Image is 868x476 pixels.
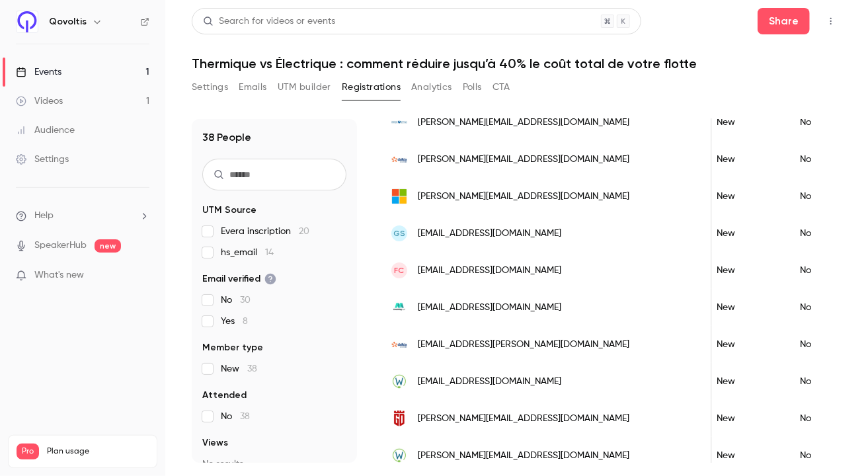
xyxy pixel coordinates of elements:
[418,116,629,130] span: [PERSON_NAME][EMAIL_ADDRESS][DOMAIN_NAME]
[395,264,405,276] span: FC
[787,437,853,474] div: No
[202,204,256,217] span: UTM Source
[787,141,853,178] div: No
[418,375,561,389] span: [EMAIL_ADDRESS][DOMAIN_NAME]
[391,337,407,352] img: dalkia.fr
[202,130,251,145] h1: 38 People
[787,400,853,437] div: No
[202,389,247,402] span: Attended
[16,124,75,137] div: Audience
[47,446,149,457] span: Plan usage
[703,252,787,289] div: New
[391,151,407,167] img: dalkia.fr
[391,188,407,204] img: outlook.com
[299,227,309,236] span: 20
[391,114,407,130] img: aphp.fr
[418,412,629,426] span: [PERSON_NAME][EMAIL_ADDRESS][DOMAIN_NAME]
[391,299,407,315] img: mondaycar.com
[265,248,274,257] span: 14
[202,436,228,450] span: Views
[16,153,69,166] div: Settings
[221,362,257,376] span: New
[703,326,787,363] div: New
[221,294,251,307] span: No
[703,215,787,252] div: New
[202,341,263,354] span: Member type
[202,272,276,286] span: Email verified
[787,289,853,326] div: No
[247,364,257,374] span: 38
[703,363,787,400] div: New
[703,141,787,178] div: New
[787,104,853,141] div: No
[787,326,853,363] div: No
[221,246,274,259] span: hs_email
[239,77,266,98] button: Emails
[34,209,54,223] span: Help
[493,77,510,98] button: CTA
[202,457,346,471] p: No results
[418,227,561,241] span: [EMAIL_ADDRESS][DOMAIN_NAME]
[240,296,251,305] span: 30
[418,338,629,352] span: [EMAIL_ADDRESS][PERSON_NAME][DOMAIN_NAME]
[418,449,629,463] span: [PERSON_NAME][EMAIL_ADDRESS][DOMAIN_NAME]
[95,239,121,253] span: new
[16,95,63,108] div: Videos
[787,252,853,289] div: No
[243,317,248,326] span: 8
[34,239,87,253] a: SpeakerHub
[703,104,787,141] div: New
[192,77,228,98] button: Settings
[49,15,87,28] h6: Qovoltis
[192,56,842,71] h1: Thermique vs Électrique : comment réduire jusqu’à 40% le coût total de votre flotte
[393,227,405,239] span: GS
[703,289,787,326] div: New
[391,374,407,389] img: waat.fr
[787,363,853,400] div: No
[758,8,810,34] button: Share
[342,77,401,98] button: Registrations
[411,77,452,98] button: Analytics
[34,268,84,282] span: What's new
[703,437,787,474] div: New
[787,215,853,252] div: No
[203,15,335,28] div: Search for videos or events
[418,264,561,278] span: [EMAIL_ADDRESS][DOMAIN_NAME]
[787,178,853,215] div: No
[418,301,561,315] span: [EMAIL_ADDRESS][DOMAIN_NAME]
[391,448,407,463] img: waat.fr
[16,65,61,79] div: Events
[221,410,250,423] span: No
[703,178,787,215] div: New
[221,225,309,238] span: Evera inscription
[418,190,629,204] span: [PERSON_NAME][EMAIL_ADDRESS][DOMAIN_NAME]
[391,411,407,426] img: garavan.digital
[221,315,248,328] span: Yes
[278,77,331,98] button: UTM builder
[17,11,38,32] img: Qovoltis
[16,209,149,223] li: help-dropdown-opener
[418,153,629,167] span: [PERSON_NAME][EMAIL_ADDRESS][DOMAIN_NAME]
[703,400,787,437] div: New
[240,412,250,421] span: 38
[463,77,482,98] button: Polls
[17,444,39,459] span: Pro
